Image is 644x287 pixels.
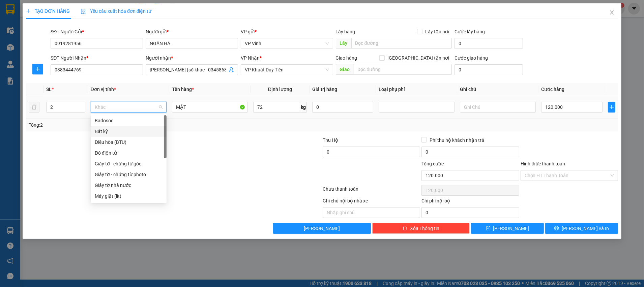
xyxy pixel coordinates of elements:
div: SĐT Người Gửi [51,28,143,35]
span: Tổng cước [421,161,444,166]
span: Thu Hộ [323,137,338,143]
span: Giao hàng [336,55,357,61]
div: Ghi chú nội bộ nhà xe [323,197,420,207]
div: Chi phí nội bộ [421,197,519,207]
img: icon [81,9,86,14]
span: plus [608,104,615,110]
div: Giấy tờ nhà nước [95,182,163,189]
label: Hình thức thanh toán [521,161,565,166]
span: Giao [336,64,354,75]
div: Bất kỳ [91,126,167,137]
div: Máy giặt (lít) [95,192,163,200]
span: Giá trị hàng [312,87,337,92]
div: VP gửi [241,28,333,35]
div: Người nhận [146,54,238,62]
span: VP Vinh [245,38,329,49]
span: plus [33,66,43,72]
span: VP Nhận [241,55,260,61]
div: SĐT Người Nhận [51,54,143,62]
span: TẠO ĐƠN HÀNG [26,8,70,14]
button: delete [29,102,39,113]
div: Người gửi [146,28,238,35]
span: Lấy [336,38,351,49]
div: Máy giặt (lít) [91,191,167,201]
div: Điều hòa (BTU) [95,138,163,146]
span: close [609,10,615,15]
input: VD: Bàn, Ghế [172,102,248,113]
span: save [486,226,491,231]
div: Chưa thanh toán [322,185,421,197]
span: Tên hàng [172,87,194,92]
th: Ghi chú [457,83,538,96]
input: Ghi Chú [460,102,536,113]
input: 0 [312,102,373,113]
button: save[PERSON_NAME] [471,223,544,234]
div: Tổng: 2 [29,121,249,129]
span: printer [554,226,559,231]
li: Hotline: 02386655777, 02462925925, 0944789456 [63,25,282,33]
span: Cước hàng [541,87,564,92]
div: Badosoc [95,117,163,124]
button: [PERSON_NAME] [273,223,371,234]
span: Đơn vị tính [91,87,116,92]
span: SL [46,87,52,92]
span: [GEOGRAPHIC_DATA] tận nơi [385,54,452,62]
div: Giấy tờ - chứng từ gốc [95,160,163,167]
th: Loại phụ phí [376,83,457,96]
button: printer[PERSON_NAME] và In [545,223,618,234]
span: [PERSON_NAME] và In [562,225,609,232]
button: Close [603,3,621,22]
span: [PERSON_NAME] [304,225,340,232]
div: Điều hòa (BTU) [91,137,167,148]
b: GỬI : VP Vinh [8,49,64,60]
span: user-add [229,67,234,72]
div: Bất kỳ [95,128,163,135]
div: Giấy tờ - chứng từ gốc [91,158,167,169]
span: Khác [95,102,163,112]
img: logo.jpg [8,8,42,42]
input: Dọc đường [354,64,452,75]
label: Cước lấy hàng [455,29,485,34]
input: Nhập ghi chú [323,207,420,218]
div: Đồ điện tử [91,148,167,158]
div: Giấy tờ - chứng từ photo [95,171,163,178]
span: plus [26,9,31,13]
span: delete [403,226,407,231]
span: Lấy hàng [336,29,355,34]
span: Phí thu hộ khách nhận trả [427,136,487,144]
input: Cước giao hàng [455,64,523,75]
span: Xóa Thông tin [410,225,439,232]
span: Lấy tận nơi [422,28,452,35]
div: Đồ điện tử [95,149,163,157]
span: VP Khuất Duy Tiến [245,65,329,75]
input: Dọc đường [351,38,452,49]
label: Cước giao hàng [455,55,488,61]
span: Yêu cầu xuất hóa đơn điện tử [81,8,152,14]
span: kg [300,102,307,113]
button: plus [32,64,43,74]
input: Cước lấy hàng [455,38,523,49]
span: [PERSON_NAME] [493,225,529,232]
div: Badosoc [91,115,167,126]
li: [PERSON_NAME], [PERSON_NAME] [63,17,282,25]
span: Định lượng [268,87,292,92]
div: Giấy tờ - chứng từ photo [91,169,167,180]
button: plus [608,102,615,113]
button: deleteXóa Thông tin [372,223,470,234]
div: Giấy tờ nhà nước [91,180,167,191]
